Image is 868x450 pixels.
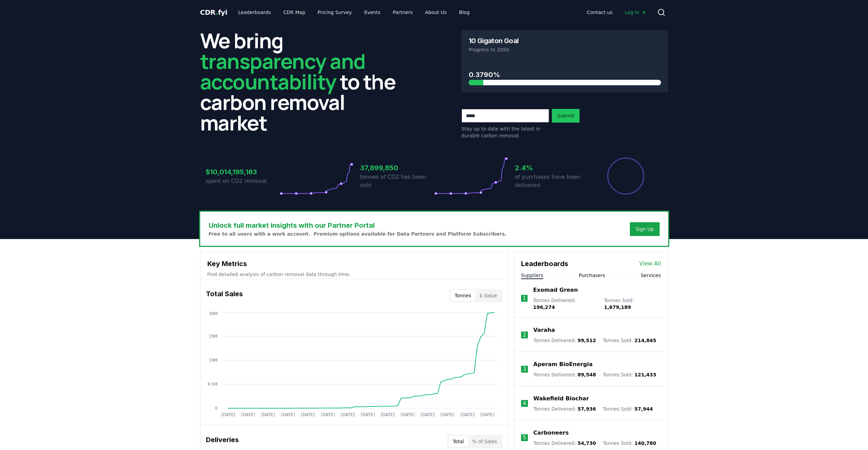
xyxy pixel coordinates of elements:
p: Tonnes Sold : [603,440,656,447]
h3: 2.4% [515,163,589,173]
h3: Key Metrics [207,259,501,269]
p: Tonnes Delivered : [533,440,596,447]
tspan: [DATE] [321,412,335,417]
span: 89,548 [578,372,596,377]
p: Stay up to date with the latest in durable carbon removal. [462,125,549,139]
p: Tonnes Sold : [603,337,656,344]
tspan: [DATE] [281,412,295,417]
span: 140,780 [634,440,656,446]
p: Progress to 2050 [469,46,661,53]
p: Tonnes Sold : [603,405,653,412]
span: 57,944 [634,406,653,412]
button: Sign Up [630,222,659,236]
p: 5 [523,434,526,442]
a: Varaha [533,326,555,334]
a: Aperam BioEnergia [533,360,593,368]
tspan: [DATE] [301,412,315,417]
span: Log in [625,9,646,16]
span: 196,274 [533,304,555,310]
button: % of Sales [468,436,501,447]
a: Carboneers [533,429,569,437]
tspan: [DATE] [420,412,435,417]
p: 3 [523,365,526,373]
a: Pricing Survey [312,6,357,18]
button: $ Value [475,290,501,301]
tspan: [DATE] [480,412,494,417]
p: Tonnes Sold : [603,371,656,378]
a: CDR.fyi [200,8,228,17]
a: View All [639,260,661,268]
a: Sign Up [635,226,654,233]
p: Tonnes Delivered : [533,297,597,311]
p: of purchases have been delivered [515,173,589,189]
p: Tonnes Delivered : [533,405,596,412]
nav: Main [233,6,475,18]
tspan: 29M [209,334,218,339]
p: 2 [523,331,526,339]
span: . [216,8,218,16]
p: Tonnes Delivered : [533,337,596,344]
h2: We bring to the carbon removal market [200,30,407,133]
tspan: [DATE] [401,412,415,417]
a: Wakefield Biochar [533,395,589,403]
p: Tonnes Delivered : [533,371,596,378]
p: 4 [523,399,526,408]
button: Suppliers [521,272,543,279]
span: 54,730 [578,440,596,446]
tspan: [DATE] [241,412,255,417]
span: 1,679,189 [604,304,631,310]
h3: 0.3790% [469,70,661,80]
p: Free to all users with a work account. Premium options available for Data Partners and Platform S... [209,230,507,237]
a: CDR Map [278,6,311,18]
p: Tonnes Sold : [604,297,661,311]
tspan: [DATE] [380,412,394,417]
tspan: 0 [215,406,218,411]
tspan: 19M [209,358,218,363]
a: About Us [419,6,452,18]
span: 121,433 [634,372,656,377]
h3: 37,899,850 [360,163,434,173]
button: Submit [552,109,580,123]
a: Contact us [581,6,618,18]
h3: Leaderboards [521,259,568,269]
button: Tonnes [451,290,475,301]
tspan: 9.5M [207,382,217,387]
tspan: 38M [209,311,218,316]
p: spent on CO2 removal [206,177,280,185]
h3: Total Sales [206,289,243,302]
p: 1 [522,294,526,302]
nav: Main [581,6,651,18]
span: CDR fyi [200,8,228,16]
span: 214,845 [634,338,656,343]
span: transparency and accountability [200,47,365,96]
h3: 10 Gigaton Goal [469,37,519,44]
a: Log in [619,6,651,18]
button: Total [449,436,468,447]
a: Blog [454,6,475,18]
tspan: [DATE] [361,412,375,417]
h3: Unlock full market insights with our Partner Portal [209,220,507,230]
tspan: [DATE] [261,412,275,417]
p: tonnes of CO2 has been sold [360,173,434,189]
tspan: [DATE] [440,412,454,417]
button: Purchasers [579,272,605,279]
a: Leaderboards [233,6,276,18]
span: 99,512 [578,338,596,343]
tspan: [DATE] [461,412,475,417]
div: Percentage of sales delivered [607,157,645,195]
a: Exomad Green [533,286,578,294]
tspan: [DATE] [221,412,235,417]
button: Services [640,272,661,279]
a: Partners [387,6,418,18]
span: 57,936 [578,406,596,412]
tspan: [DATE] [341,412,355,417]
a: Events [359,6,386,18]
h3: $10,014,195,163 [206,167,280,177]
h3: Deliveries [206,435,239,448]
